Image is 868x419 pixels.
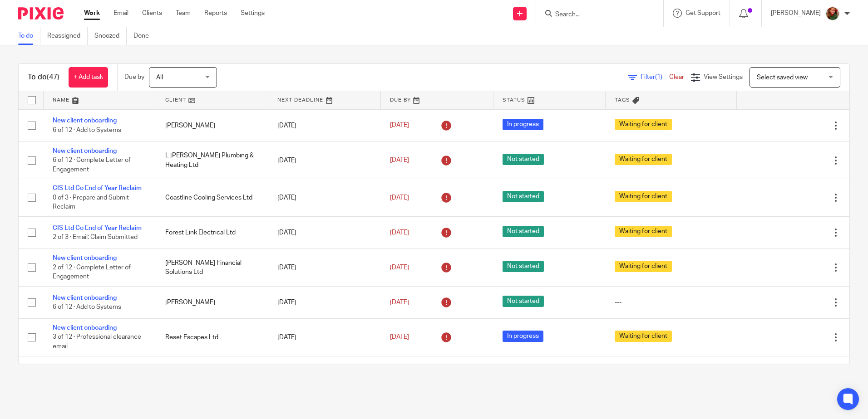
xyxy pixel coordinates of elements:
[28,73,59,82] h1: To do
[53,255,117,261] a: New client onboarding
[655,74,662,80] span: (1)
[268,141,381,179] td: [DATE]
[47,73,59,81] span: (47)
[156,216,269,248] td: Forest Link Electrical Ltd
[615,226,672,237] span: Waiting for client
[390,334,409,341] span: [DATE]
[53,127,121,133] span: 6 of 12 · Add to Systems
[156,286,269,318] td: [PERSON_NAME]
[156,356,269,388] td: [PERSON_NAME] Independent Funeral Directors Ltd
[615,331,672,342] span: Waiting for client
[390,229,409,236] span: [DATE]
[53,195,129,210] span: 0 of 3 · Prepare and Submit Reclaim
[94,27,127,45] a: Snoozed
[133,27,156,45] a: Done
[241,9,265,18] a: Settings
[53,264,131,280] span: 2 of 12 · Complete Letter of Engagement
[47,27,88,45] a: Reassigned
[53,334,141,350] span: 3 of 12 · Professional clearance email
[53,225,142,231] a: CIS Ltd Co End of Year Reclaim
[18,27,40,45] a: To do
[615,119,672,130] span: Waiting for client
[268,109,381,141] td: [DATE]
[704,74,743,80] span: View Settings
[268,216,381,248] td: [DATE]
[156,141,269,179] td: L [PERSON_NAME] Plumbing & Heating Ltd
[390,299,409,306] span: [DATE]
[390,157,409,163] span: [DATE]
[69,67,108,88] a: + Add task
[268,286,381,318] td: [DATE]
[615,261,672,272] span: Waiting for client
[503,226,544,237] span: Not started
[390,122,409,129] span: [DATE]
[615,191,672,202] span: Waiting for client
[142,9,162,18] a: Clients
[204,9,227,18] a: Reports
[113,9,128,18] a: Email
[53,148,117,154] a: New client onboarding
[53,325,117,331] a: New client onboarding
[156,319,269,356] td: Reset Escapes Ltd
[390,195,409,201] span: [DATE]
[503,296,544,307] span: Not started
[825,6,840,21] img: sallycropped.JPG
[176,9,191,18] a: Team
[156,109,269,141] td: [PERSON_NAME]
[84,9,100,18] a: Work
[503,331,543,342] span: In progress
[503,191,544,202] span: Not started
[390,264,409,271] span: [DATE]
[771,9,821,18] p: [PERSON_NAME]
[268,319,381,356] td: [DATE]
[554,11,636,19] input: Search
[53,304,121,310] span: 6 of 12 · Add to Systems
[156,179,269,216] td: Coastline Cooling Services Ltd
[18,7,64,19] img: Pixie
[757,74,808,81] span: Select saved view
[615,298,728,307] div: ---
[268,249,381,286] td: [DATE]
[615,154,672,165] span: Waiting for client
[503,261,544,272] span: Not started
[268,179,381,216] td: [DATE]
[669,74,684,80] a: Clear
[641,74,669,80] span: Filter
[156,74,163,81] span: All
[53,117,117,124] a: New client onboarding
[53,295,117,301] a: New client onboarding
[53,157,131,173] span: 6 of 12 · Complete Letter of Engagement
[53,234,138,240] span: 2 of 3 · Email: Claim Submitted
[503,119,543,130] span: In progress
[53,185,142,191] a: CIS Ltd Co End of Year Reclaim
[503,154,544,165] span: Not started
[268,356,381,388] td: [DATE]
[124,73,144,82] p: Due by
[156,249,269,286] td: [PERSON_NAME] Financial Solutions Ltd
[615,97,630,102] span: Tags
[686,10,720,16] span: Get Support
